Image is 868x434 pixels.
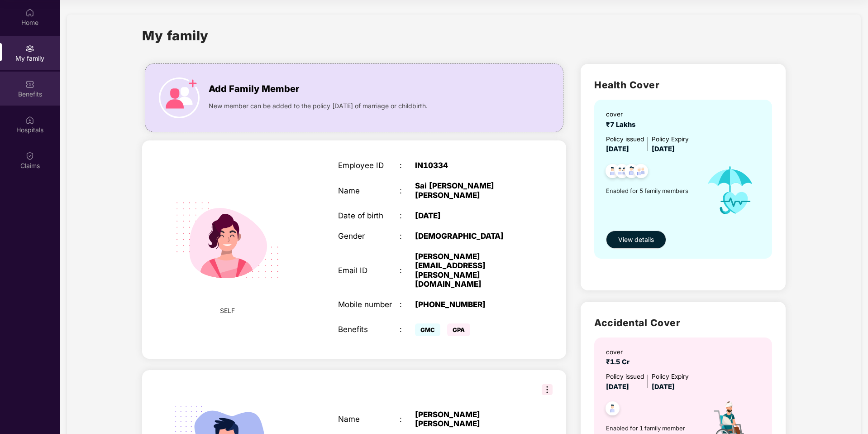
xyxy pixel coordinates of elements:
img: svg+xml;base64,PHN2ZyB4bWxucz0iaHR0cDovL3d3dy53My5vcmcvMjAwMC9zdmciIHdpZHRoPSI0OC45NDMiIGhlaWdodD... [620,161,643,183]
span: GMC [415,323,440,336]
div: : [400,231,415,241]
div: Mobile number [338,300,400,309]
h2: Accidental Cover [594,315,772,330]
div: Name [338,186,400,195]
span: New member can be added to the policy [DATE] of marriage or childbirth. [209,101,428,111]
div: Policy Expiry [652,135,689,145]
div: Policy issued [606,372,644,382]
div: Benefits [338,325,400,334]
h1: My family [142,25,209,46]
span: [DATE] [606,145,629,153]
div: : [400,266,415,275]
div: IN10334 [415,161,523,170]
div: : [400,161,415,170]
div: : [400,300,415,309]
div: [DATE] [415,211,523,220]
div: Gender [338,231,400,241]
div: Policy Expiry [652,372,689,382]
img: svg+xml;base64,PHN2ZyB4bWxucz0iaHR0cDovL3d3dy53My5vcmcvMjAwMC9zdmciIHdpZHRoPSI0OC45NDMiIGhlaWdodD... [601,161,624,183]
img: svg+xml;base64,PHN2ZyB3aWR0aD0iMjAiIGhlaWdodD0iMjAiIHZpZXdCb3g9IjAgMCAyMCAyMCIgZmlsbD0ibm9uZSIgeG... [25,44,34,53]
span: ₹1.5 Cr [606,358,633,366]
div: : [400,186,415,195]
span: [DATE] [652,145,675,153]
div: Policy issued [606,135,644,145]
img: svg+xml;base64,PHN2ZyB4bWxucz0iaHR0cDovL3d3dy53My5vcmcvMjAwMC9zdmciIHdpZHRoPSI0OC45NDMiIGhlaWdodD... [601,399,624,421]
span: ₹7 Lakhs [606,121,639,129]
img: svg+xml;base64,PHN2ZyBpZD0iQmVuZWZpdHMiIHhtbG5zPSJodHRwOi8vd3d3LnczLm9yZy8yMDAwL3N2ZyIgd2lkdGg9Ij... [25,80,34,89]
span: Enabled for 5 family members [606,186,697,195]
div: Name [338,415,400,424]
div: Employee ID [338,161,400,170]
img: svg+xml;base64,PHN2ZyB4bWxucz0iaHR0cDovL3d3dy53My5vcmcvMjAwMC9zdmciIHdpZHRoPSI0OC45NDMiIGhlaWdodD... [630,161,652,183]
div: Date of birth [338,211,400,220]
div: Sai [PERSON_NAME] [PERSON_NAME] [415,181,523,199]
img: icon [159,77,200,118]
div: : [400,325,415,334]
div: cover [606,110,639,120]
span: [DATE] [652,383,675,391]
span: View details [618,235,654,245]
h2: Health Cover [594,77,772,92]
div: : [400,211,415,220]
img: svg+xml;base64,PHN2ZyB3aWR0aD0iMzIiIGhlaWdodD0iMzIiIHZpZXdCb3g9IjAgMCAzMiAzMiIgZmlsbD0ibm9uZSIgeG... [542,384,553,395]
img: svg+xml;base64,PHN2ZyB4bWxucz0iaHR0cDovL3d3dy53My5vcmcvMjAwMC9zdmciIHdpZHRoPSI0OC45MTUiIGhlaWdodD... [611,161,633,183]
div: [PERSON_NAME][EMAIL_ADDRESS][PERSON_NAME][DOMAIN_NAME] [415,252,523,289]
img: svg+xml;base64,PHN2ZyB4bWxucz0iaHR0cDovL3d3dy53My5vcmcvMjAwMC9zdmciIHdpZHRoPSIyMjQiIGhlaWdodD0iMT... [162,175,292,305]
div: [DEMOGRAPHIC_DATA] [415,231,523,241]
span: SELF [220,306,235,316]
span: [DATE] [606,383,629,391]
div: [PERSON_NAME] [PERSON_NAME] [415,410,523,428]
span: GPA [447,323,470,336]
button: View details [606,231,666,249]
img: svg+xml;base64,PHN2ZyBpZD0iQ2xhaW0iIHhtbG5zPSJodHRwOi8vd3d3LnczLm9yZy8yMDAwL3N2ZyIgd2lkdGg9IjIwIi... [25,151,34,160]
div: [PHONE_NUMBER] [415,300,523,309]
span: Enabled for 1 family member [606,424,697,433]
span: Add Family Member [209,82,299,96]
div: Email ID [338,266,400,275]
div: : [400,415,415,424]
div: cover [606,347,633,357]
img: icon [697,155,763,226]
img: svg+xml;base64,PHN2ZyBpZD0iSG9zcGl0YWxzIiB4bWxucz0iaHR0cDovL3d3dy53My5vcmcvMjAwMC9zdmciIHdpZHRoPS... [25,116,34,125]
img: svg+xml;base64,PHN2ZyBpZD0iSG9tZSIgeG1sbnM9Imh0dHA6Ly93d3cudzMub3JnLzIwMDAvc3ZnIiB3aWR0aD0iMjAiIG... [25,8,34,17]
